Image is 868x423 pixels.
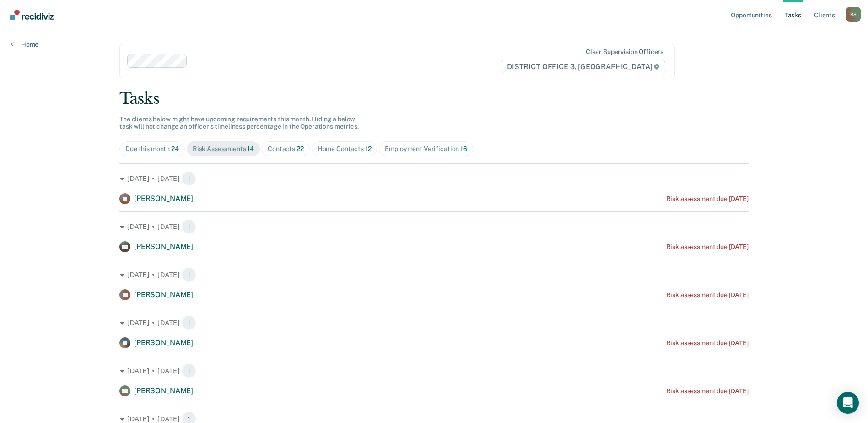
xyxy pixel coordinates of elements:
[193,145,254,153] div: Risk Assessments
[182,219,196,234] span: 1
[297,145,304,152] span: 22
[171,145,179,152] span: 24
[846,7,861,22] button: Profile dropdown button
[134,194,193,203] span: [PERSON_NAME]
[125,145,179,153] div: Due this month
[268,145,304,153] div: Contacts
[501,60,665,74] span: DISTRICT OFFICE 3, [GEOGRAPHIC_DATA]
[10,10,54,20] img: Recidiviz
[460,145,467,152] span: 16
[666,291,749,299] div: Risk assessment due [DATE]
[134,290,193,299] span: [PERSON_NAME]
[119,219,749,234] div: [DATE] • [DATE] 1
[119,267,749,282] div: [DATE] • [DATE] 1
[666,243,749,251] div: Risk assessment due [DATE]
[385,145,467,153] div: Employment Verification
[119,89,749,108] div: Tasks
[318,145,372,153] div: Home Contacts
[134,338,193,347] span: [PERSON_NAME]
[119,363,749,378] div: [DATE] • [DATE] 1
[586,48,663,56] div: Clear supervision officers
[247,145,254,152] span: 14
[134,386,193,395] span: [PERSON_NAME]
[365,145,372,152] span: 12
[182,171,196,186] span: 1
[134,242,193,251] span: [PERSON_NAME]
[837,392,859,414] div: Open Intercom Messenger
[666,339,749,347] div: Risk assessment due [DATE]
[666,387,749,395] div: Risk assessment due [DATE]
[846,7,861,22] div: R S
[11,40,38,49] a: Home
[119,171,749,186] div: [DATE] • [DATE] 1
[119,115,359,130] span: The clients below might have upcoming requirements this month. Hiding a below task will not chang...
[182,363,196,378] span: 1
[182,267,196,282] span: 1
[182,315,196,330] span: 1
[666,195,749,203] div: Risk assessment due [DATE]
[119,315,749,330] div: [DATE] • [DATE] 1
